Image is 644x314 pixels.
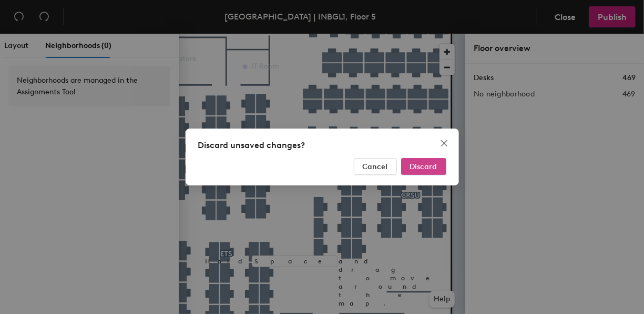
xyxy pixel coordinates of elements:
[198,139,446,152] div: Discard unsaved changes?
[436,139,453,148] span: Close
[363,162,388,171] span: Cancel
[354,158,397,175] button: Cancel
[410,162,437,171] span: Discard
[436,135,453,152] button: Close
[401,158,446,175] button: Discard
[440,139,448,148] span: close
